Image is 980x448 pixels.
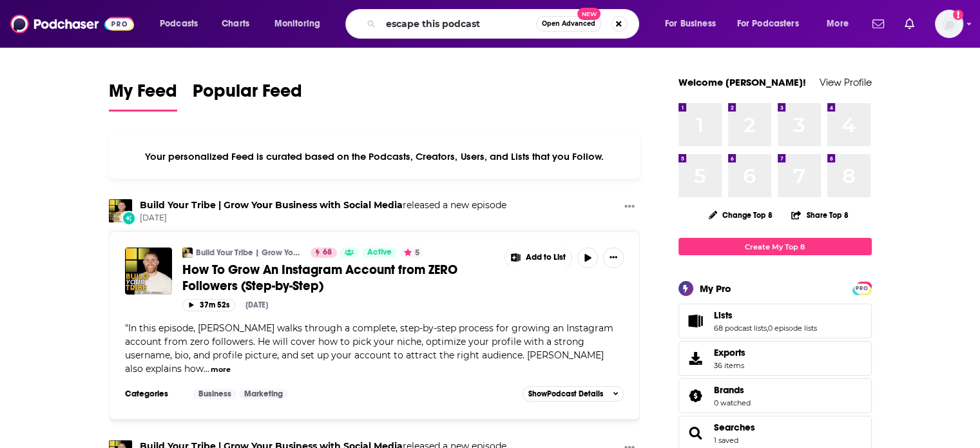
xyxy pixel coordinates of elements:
[274,15,320,33] span: Monitoring
[767,324,768,333] span: ,
[737,15,799,33] span: For Podcasters
[125,322,613,375] span: "
[603,248,624,268] button: Show More Button
[619,199,640,215] button: Show More Button
[505,248,572,268] button: Show More Button
[109,80,177,110] span: My Feed
[935,10,963,38] span: Logged in as NickG
[714,309,733,321] span: Lists
[791,202,849,228] button: Share Top 8
[311,248,337,258] a: 68
[678,378,872,413] span: Brands
[827,15,849,33] span: More
[714,347,745,358] span: Exports
[358,9,651,39] div: Search podcasts, credits, & more...
[683,424,709,442] a: Searches
[854,284,870,293] span: PRO
[536,16,601,32] button: Open AdvancedNew
[125,322,613,375] span: In this episode, [PERSON_NAME] walks through a complete, step-by-step process for growing an Inst...
[109,80,177,112] a: My Feed
[714,422,755,433] a: Searches
[678,76,806,88] a: Welcome [PERSON_NAME]!
[714,384,744,396] span: Brands
[109,199,132,222] img: Build Your Tribe | Grow Your Business with Social Media
[182,299,235,311] button: 37m 52s
[678,341,872,376] a: Exports
[714,309,817,321] a: Lists
[714,398,751,407] a: 0 watched
[140,199,506,211] h3: released a new episode
[125,248,172,295] img: How To Grow An Instagram Account from ZERO Followers (Step-by-Step)
[665,15,716,33] span: For Business
[935,10,963,38] img: User Profile
[714,361,745,370] span: 36 items
[714,384,751,396] a: Brands
[678,304,872,338] span: Lists
[683,387,709,405] a: Brands
[714,436,738,445] a: 1 saved
[367,246,392,259] span: Active
[160,15,198,33] span: Podcasts
[265,14,337,34] button: open menu
[528,389,603,398] span: Show Podcast Details
[193,389,236,399] a: Business
[381,14,536,34] input: Search podcasts, credits, & more...
[140,213,506,224] span: [DATE]
[526,253,566,262] span: Add to List
[867,13,889,35] a: Show notifications dropdown
[140,199,403,211] a: Build Your Tribe | Grow Your Business with Social Media
[122,211,136,225] div: New Episode
[182,262,495,294] a: How To Grow An Instagram Account from ZERO Followers (Step-by-Step)
[701,207,781,223] button: Change Top 8
[818,14,865,34] button: open menu
[577,8,600,20] span: New
[182,248,193,258] img: Build Your Tribe | Grow Your Business with Social Media
[678,238,872,255] a: Create My Top 8
[683,349,709,367] span: Exports
[125,389,183,399] h3: Categories
[523,386,624,402] button: ShowPodcast Details
[935,10,963,38] button: Show profile menu
[245,300,268,309] div: [DATE]
[656,14,732,34] button: open menu
[204,363,209,375] span: ...
[820,76,872,88] a: View Profile
[953,10,963,20] svg: Add a profile image
[10,12,134,36] img: Podchaser - Follow, Share and Rate Podcasts
[211,364,231,375] button: more
[222,15,249,33] span: Charts
[729,14,818,34] button: open menu
[768,324,817,333] a: 0 episode lists
[854,283,870,293] a: PRO
[193,80,302,112] a: Popular Feed
[323,246,332,259] span: 68
[899,13,919,35] a: Show notifications dropdown
[239,389,288,399] a: Marketing
[714,324,767,333] a: 68 podcast lists
[151,14,215,34] button: open menu
[193,80,302,110] span: Popular Feed
[109,135,640,179] div: Your personalized Feed is curated based on the Podcasts, Creators, Users, and Lists that you Follow.
[542,21,595,27] span: Open Advanced
[400,248,423,258] button: 5
[683,312,709,330] a: Lists
[213,14,257,34] a: Charts
[700,282,731,295] div: My Pro
[182,262,457,294] span: How To Grow An Instagram Account from ZERO Followers (Step-by-Step)
[196,248,302,258] a: Build Your Tribe | Grow Your Business with Social Media
[362,248,397,258] a: Active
